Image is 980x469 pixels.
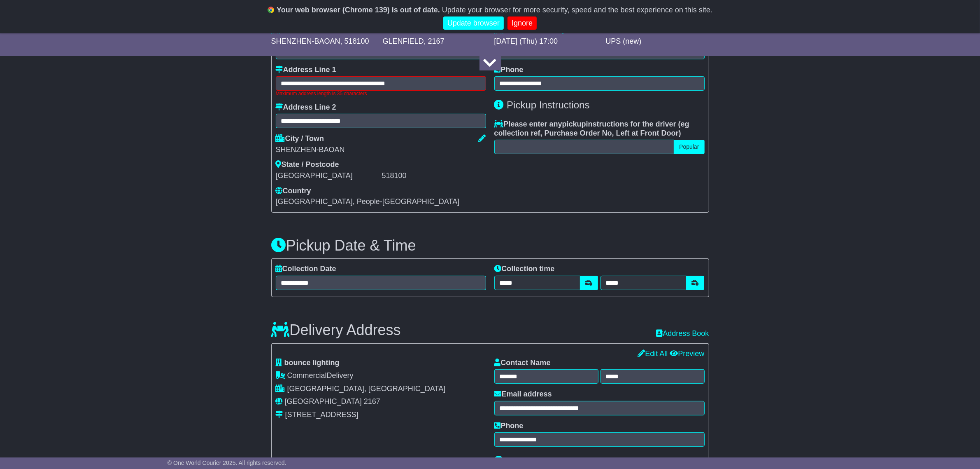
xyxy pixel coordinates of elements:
[382,171,486,181] div: 518100
[276,187,311,196] label: Country
[656,329,709,338] a: Address Book
[287,371,327,380] span: Commercial
[340,37,369,45] span: , 518100
[276,103,336,112] label: Address Line 2
[284,359,340,367] span: bounce lighting
[271,237,709,254] h3: Pickup Date & Time
[277,6,440,14] b: Your web browser (Chrome 139) is out of date.
[442,6,712,14] span: Update your browser for more security, speed and the best experience on this site.
[507,99,589,110] span: Pickup Instructions
[494,37,598,46] div: [DATE] (Thu) 17:00
[276,160,339,169] label: State / Postcode
[276,371,486,380] div: Delivery
[494,265,555,274] label: Collection time
[364,397,380,406] span: 2167
[494,422,524,431] label: Phone
[276,265,336,274] label: Collection Date
[494,390,552,399] label: Email address
[507,16,537,30] a: Ignore
[276,171,380,181] div: [GEOGRAPHIC_DATA]
[276,197,460,206] span: [GEOGRAPHIC_DATA], People-[GEOGRAPHIC_DATA]
[276,66,336,75] label: Address Line 1
[276,134,324,143] label: City / Town
[276,145,486,155] div: SHENZHEN-BAOAN
[276,91,486,96] div: Maximum address length is 35 characters
[494,120,689,137] span: eg collection ref, Purchase Order No, Left at Front Door
[562,120,586,128] span: pickup
[271,37,340,45] span: SHENZHEN-BAOAN
[285,397,362,406] span: [GEOGRAPHIC_DATA]
[507,455,596,467] span: Delivery Instructions
[674,140,704,154] button: Popular
[606,37,709,46] div: UPS (new)
[443,16,504,30] a: Update browser
[494,120,705,138] label: Please enter any instructions for the driver ( )
[494,359,551,368] label: Contact Name
[638,349,668,358] a: Edit All
[285,410,358,420] div: [STREET_ADDRESS]
[424,37,445,45] span: , 2167
[383,37,424,45] span: GLENFIELD
[168,460,286,466] span: © One World Courier 2025. All rights reserved.
[287,385,446,393] span: [GEOGRAPHIC_DATA], [GEOGRAPHIC_DATA]
[670,349,704,358] a: Preview
[271,322,401,338] h3: Delivery Address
